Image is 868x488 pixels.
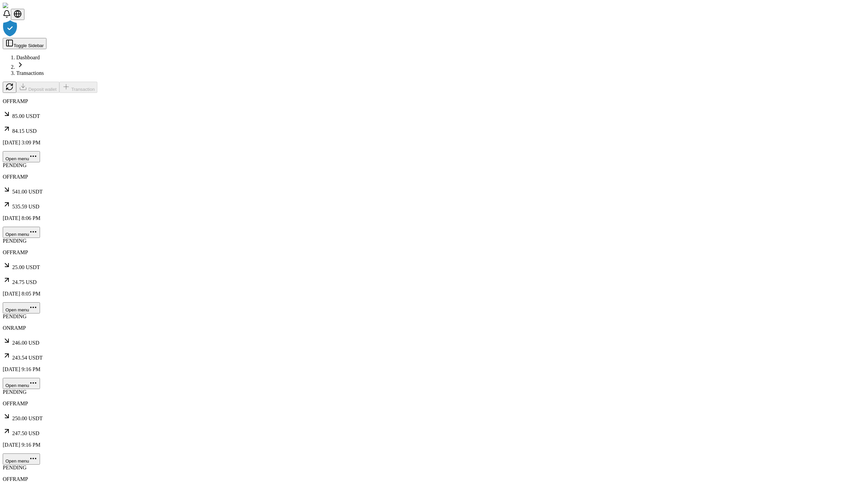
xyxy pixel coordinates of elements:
[3,325,865,331] p: ONRAMP
[3,401,865,407] p: OFFRAMP
[3,200,865,210] p: 535.59 USD
[3,3,43,9] img: ShieldPay Logo
[59,82,98,93] button: Transaction
[3,227,40,238] button: Open menu
[5,459,29,464] span: Open menu
[3,110,865,119] p: 85.00 USDT
[28,87,57,92] span: Deposit wallet
[3,276,865,285] p: 24.75 USD
[3,313,865,320] div: PENDING
[71,87,95,92] span: Transaction
[16,55,40,60] a: Dashboard
[3,261,865,270] p: 25.00 USDT
[3,427,865,436] p: 247.50 USD
[3,174,865,180] p: OFFRAMP
[3,465,865,471] div: PENDING
[3,302,40,313] button: Open menu
[3,162,865,168] div: PENDING
[5,232,29,237] span: Open menu
[3,238,865,244] div: PENDING
[14,43,44,48] span: Toggle Sidebar
[3,453,40,465] button: Open menu
[3,476,865,482] p: OFFRAMP
[3,291,865,297] p: [DATE] 8:05 PM
[5,156,29,161] span: Open menu
[3,249,865,256] p: OFFRAMP
[3,140,865,146] p: [DATE] 3:09 PM
[3,442,865,448] p: [DATE] 9:16 PM
[3,151,40,162] button: Open menu
[16,70,44,76] a: Transactions
[3,378,40,389] button: Open menu
[3,125,865,134] p: 84.15 USD
[3,185,865,195] p: 541.00 USDT
[3,55,865,76] nav: breadcrumb
[3,38,46,49] button: Toggle Sidebar
[3,98,865,104] p: OFFRAMP
[3,337,865,346] p: 246.00 USD
[3,412,865,422] p: 250.00 USDT
[3,215,865,221] p: [DATE] 8:06 PM
[5,383,29,388] span: Open menu
[5,307,29,312] span: Open menu
[3,389,865,395] div: PENDING
[16,82,59,93] button: Deposit wallet
[3,351,865,361] p: 243.54 USDT
[3,366,865,372] p: [DATE] 9:16 PM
